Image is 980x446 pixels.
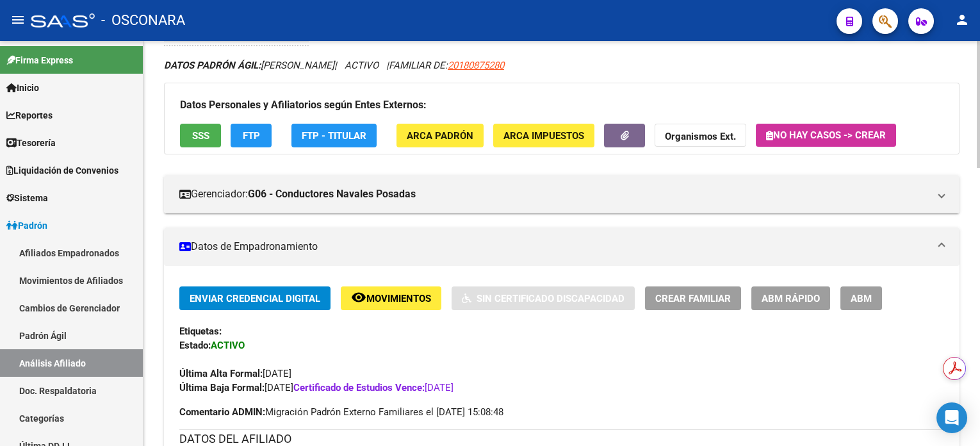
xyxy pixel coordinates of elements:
strong: G06 - Conductores Navales Posadas [248,187,416,201]
strong: Certificado de Estudios Vence: [293,382,425,393]
strong: ACTIVO [211,340,245,351]
span: FTP [243,130,260,142]
strong: Estado: [179,340,211,351]
button: Crear Familiar [645,286,741,310]
strong: Organismos Ext. [665,131,736,142]
span: SSS [192,130,209,142]
strong: Última Alta Formal: [179,368,263,379]
mat-panel-title: Gerenciador: [179,187,929,201]
span: ABM Rápido [762,293,820,304]
strong: DATOS PADRÓN ÁGIL: [164,60,261,71]
button: Sin Certificado Discapacidad [452,286,635,310]
span: [DATE] [293,382,453,393]
span: ABM [851,293,872,304]
span: - OSCONARA [101,6,185,35]
mat-expansion-panel-header: Gerenciador:G06 - Conductores Navales Posadas [164,175,960,213]
span: Migración Padrón Externo Familiares el [DATE] 15:08:48 [179,405,503,419]
button: No hay casos -> Crear [756,124,896,147]
span: FAMILIAR DE: [389,60,504,71]
button: FTP - Titular [291,124,377,147]
span: [PERSON_NAME] [164,60,334,71]
strong: Última Baja Formal: [179,382,265,393]
span: No hay casos -> Crear [766,129,886,141]
span: Padrón [6,219,47,233]
button: SSS [180,124,221,147]
span: Firma Express [6,53,73,67]
button: Organismos Ext. [655,124,746,147]
span: Reportes [6,108,53,122]
i: | ACTIVO | [164,60,504,71]
span: ARCA Impuestos [503,130,584,142]
span: Inicio [6,81,39,95]
button: ARCA Padrón [396,124,484,147]
span: Liquidación de Convenios [6,163,118,178]
mat-panel-title: Datos de Empadronamiento [179,240,929,254]
span: Tesorería [6,136,56,150]
span: Crear Familiar [655,293,731,304]
mat-icon: person [954,12,970,28]
span: Sin Certificado Discapacidad [477,293,625,304]
span: [DATE] [179,368,291,379]
strong: Comentario ADMIN: [179,406,265,418]
button: ABM [840,286,882,310]
button: Enviar Credencial Digital [179,286,331,310]
h3: Datos Personales y Afiliatorios según Entes Externos: [180,96,943,114]
div: Open Intercom Messenger [936,402,967,433]
button: FTP [231,124,272,147]
mat-icon: menu [10,12,26,28]
span: FTP - Titular [302,130,366,142]
span: 20180875280 [448,60,504,71]
mat-expansion-panel-header: Datos de Empadronamiento [164,227,960,266]
span: ARCA Padrón [407,130,473,142]
span: [DATE] [179,382,293,393]
span: Enviar Credencial Digital [190,293,320,304]
span: Sistema [6,191,48,205]
span: Movimientos [366,293,431,304]
mat-icon: remove_red_eye [351,290,366,305]
button: ARCA Impuestos [493,124,594,147]
strong: Etiquetas: [179,326,222,337]
button: Movimientos [341,286,441,310]
button: ABM Rápido [751,286,830,310]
